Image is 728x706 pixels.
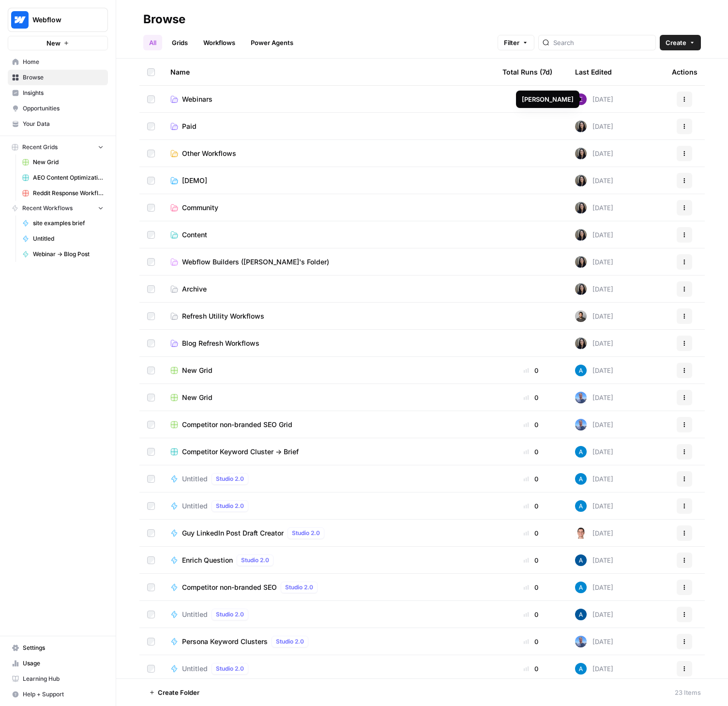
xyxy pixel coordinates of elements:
img: m6v5pme5aerzgxq12grlte2ge8nl [575,338,587,349]
div: 0 [502,447,560,457]
span: Webinars [182,94,212,104]
div: [DATE] [575,121,613,132]
a: [DEMO] [170,176,487,185]
span: Untitled [182,474,208,484]
div: [DATE] [575,392,613,403]
span: Your Data [23,120,104,128]
button: Recent Workflows [8,201,108,215]
div: 0 [502,393,560,402]
span: Untitled [182,610,208,619]
a: Grids [166,35,194,50]
div: 0 [502,555,560,565]
a: Enrich QuestionStudio 2.0 [170,554,487,566]
img: he81ibor8lsei4p3qvg4ugbvimgp [575,609,587,620]
span: Competitor Keyword Cluster -> Brief [182,447,299,457]
a: Webinar -> Blog Post [18,246,108,262]
button: Create Folder [143,685,205,700]
span: Usage [23,659,104,668]
span: Community [182,203,218,213]
div: 0 [502,637,560,646]
div: [DATE] [575,663,613,675]
div: [DATE] [575,365,613,376]
span: Paid [182,122,197,131]
span: Recent Grids [22,143,58,152]
span: Studio 2.0 [276,637,304,646]
div: [DATE] [575,93,613,105]
span: Browse [23,73,104,82]
img: m6v5pme5aerzgxq12grlte2ge8nl [575,202,587,214]
a: Competitor Keyword Cluster -> Brief [170,447,487,457]
a: Reddit Response Workflow Grid [18,185,108,201]
div: 0 [502,664,560,674]
img: 7bc35wype9rgbomcem5uxsgt1y12 [575,419,587,430]
span: New [46,38,61,48]
span: Create Folder [158,688,199,697]
span: Settings [23,644,104,652]
a: Opportunities [8,101,108,116]
div: [DATE] [575,500,613,512]
div: [DATE] [575,338,613,349]
a: Competitor non-branded SEOStudio 2.0 [170,582,487,593]
button: Workspace: Webflow [8,8,108,32]
button: Recent Grids [8,140,108,154]
div: Name [170,59,487,85]
span: Studio 2.0 [216,664,244,673]
img: o3cqybgnmipr355j8nz4zpq1mc6x [575,582,587,593]
span: Opportunities [23,104,104,113]
span: New Grid [33,158,104,167]
span: Webflow Builders ([PERSON_NAME]'s Folder) [182,257,329,267]
button: New [8,36,108,50]
a: Home [8,54,108,70]
a: Insights [8,85,108,101]
div: Actions [672,59,698,85]
a: Power Agents [245,35,299,50]
span: New Grid [182,366,212,375]
button: Help + Support [8,687,108,702]
span: site examples brief [33,219,104,228]
a: Untitled [18,231,108,246]
a: Community [170,203,487,213]
a: UntitledStudio 2.0 [170,609,487,620]
a: Refresh Utility Workflows [170,311,487,321]
span: Archive [182,284,207,294]
div: 0 [502,583,560,592]
a: Archive [170,284,487,294]
div: 0 [502,420,560,430]
div: [DATE] [575,283,613,295]
a: UntitledStudio 2.0 [170,500,487,512]
div: 0 [502,528,560,538]
div: 23 Items [675,688,701,697]
button: Filter [498,35,534,50]
img: m6v5pme5aerzgxq12grlte2ge8nl [575,229,587,241]
a: Webinars [170,94,487,104]
span: Content [182,230,207,240]
span: Blog Refresh Workflows [182,338,259,348]
span: Studio 2.0 [216,475,244,483]
a: AEO Content Optimizations Grid [18,170,108,185]
span: Untitled [182,664,208,674]
img: 7bc35wype9rgbomcem5uxsgt1y12 [575,636,587,647]
div: 0 [502,366,560,375]
span: Untitled [33,234,104,243]
span: New Grid [182,393,212,402]
a: Blog Refresh Workflows [170,338,487,348]
div: [DATE] [575,419,613,430]
a: Content [170,230,487,240]
a: UntitledStudio 2.0 [170,663,487,675]
div: [DATE] [575,202,613,214]
a: Webflow Builders ([PERSON_NAME]'s Folder) [170,257,487,267]
button: Create [660,35,701,50]
img: o3cqybgnmipr355j8nz4zpq1mc6x [575,446,587,458]
span: Other Workflows [182,149,236,158]
div: [DATE] [575,609,613,620]
img: 6qk22n3t0q8wsueizuvouuonwy8t [575,527,587,539]
span: Guy LinkedIn Post Draft Creator [182,528,284,538]
div: 0 [502,501,560,511]
img: 16hj2zu27bdcdvv6x26f6v9ttfr9 [575,310,587,322]
a: New Grid [170,393,487,402]
img: 7bc35wype9rgbomcem5uxsgt1y12 [575,392,587,403]
a: Persona Keyword ClustersStudio 2.0 [170,636,487,647]
span: Studio 2.0 [241,556,269,565]
div: [DATE] [575,446,613,458]
div: [DATE] [575,175,613,186]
